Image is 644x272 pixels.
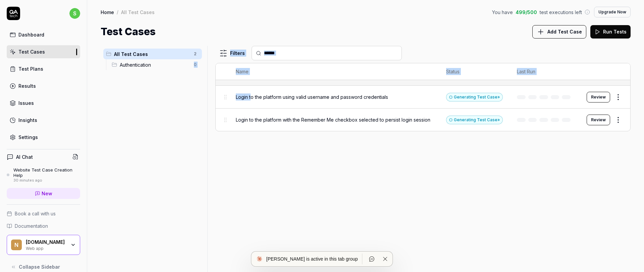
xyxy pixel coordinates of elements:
[7,188,80,199] a: New
[587,115,610,125] button: Review
[446,94,503,100] a: Generating Test Case»
[532,25,586,39] button: Add Test Case
[7,222,80,229] a: Documentation
[15,210,56,217] span: Book a call with us
[13,167,80,178] div: Website Test Case Creation Help
[19,263,60,270] span: Collapse Sidebar
[7,79,80,92] a: Results
[229,63,439,80] th: Name
[121,9,155,15] div: All Test Cases
[446,116,503,124] button: Generating Test Case»
[7,114,80,127] a: Insights
[18,99,34,107] div: Issues
[516,9,537,16] span: 499 / 500
[13,178,80,183] div: 30 minutes ago
[69,7,80,20] button: s
[215,47,249,60] button: Filters
[594,7,631,17] button: Upgrade Now
[7,235,80,255] button: N[DOMAIN_NAME]Web app
[11,240,22,250] span: N
[7,210,80,217] a: Book a call with us
[7,62,80,75] a: Test Plans
[18,48,45,55] div: Test Cases
[42,190,52,197] span: New
[18,65,43,72] div: Test Plans
[18,82,36,89] div: Results
[547,28,582,35] span: Add Test Case
[26,239,66,245] div: Nesto.my
[7,28,80,41] a: Dashboard
[7,131,80,144] a: Settings
[18,134,38,141] div: Settings
[69,8,80,19] span: s
[120,61,190,68] span: Authentication
[7,96,80,110] a: Issues
[510,63,580,80] th: Last Run
[191,50,199,58] span: 2
[236,93,388,100] span: Login to the platform using valid username and password credentials
[492,9,513,16] span: You have
[18,117,37,124] div: Insights
[446,116,503,124] div: Generating Test Case »
[216,109,630,131] tr: Login to the platform with the Remember Me checkbox selected to persist login sessionGenerating T...
[236,116,430,123] span: Login to the platform with the Remember Me checkbox selected to persist login session
[439,63,510,80] th: Status
[109,59,202,70] div: Drag to reorderAuthentication0
[7,45,80,58] a: Test Cases
[18,31,44,38] div: Dashboard
[587,92,610,103] button: Review
[590,25,631,39] button: Run Tests
[7,167,80,183] a: Website Test Case Creation Help30 minutes ago
[117,9,118,15] div: /
[446,117,503,123] a: Generating Test Case»
[446,93,503,101] div: Generating Test Case »
[101,24,156,39] h1: Test Cases
[191,61,199,69] span: 0
[446,93,503,101] button: Generating Test Case»
[101,9,114,15] a: Home
[114,51,190,58] span: All Test Cases
[26,245,66,251] div: Web app
[16,153,33,160] h4: AI Chat
[15,222,48,229] span: Documentation
[216,86,630,109] tr: Login to the platform using valid username and password credentialsGenerating Test Case»Review
[540,9,582,16] span: test executions left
